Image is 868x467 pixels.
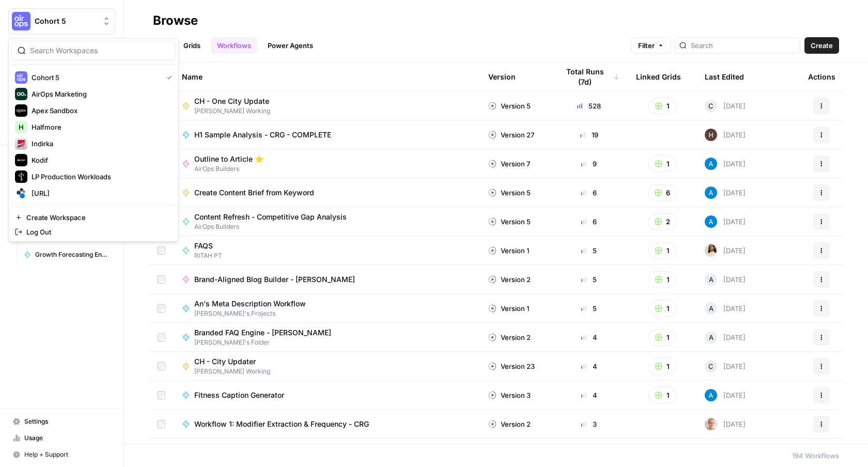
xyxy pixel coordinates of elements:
div: Version 2 [488,419,531,429]
span: Cohort 5 [35,16,97,26]
img: o3cqybgnmipr355j8nz4zpq1mc6x [705,158,717,170]
div: [DATE] [705,418,746,430]
div: Workspace: Cohort 5 [8,38,179,242]
button: Filter [631,37,671,54]
img: Cohort 5 Logo [15,71,27,84]
span: Workflow 1: Modifier Extraction & Frequency - CRG [194,419,369,429]
div: [DATE] [705,302,746,315]
span: Indirka [32,138,168,149]
img: o3cqybgnmipr355j8nz4zpq1mc6x [705,389,717,401]
a: CH - City Updater[PERSON_NAME] Working [182,356,472,376]
a: CH - One City Update[PERSON_NAME] Working [182,96,472,116]
div: [DATE] [705,100,746,112]
div: 528 [559,101,619,111]
div: Version 7 [488,159,530,169]
span: C [708,101,714,111]
a: Workflow 1: Modifier Extraction & Frequency - CRG [182,419,472,429]
div: 5 [559,303,619,314]
span: [PERSON_NAME] Working [194,367,270,376]
span: Filter [638,40,655,51]
a: Create Workspace [11,210,176,225]
a: Outline to Article ⭐️AirOps Builders [182,154,472,174]
button: 1 [648,300,676,317]
span: AirOps Builders [194,222,355,231]
a: Create Content Brief from Keyword [182,188,472,198]
div: Version 3 [488,390,531,400]
button: 1 [648,271,676,288]
div: 6 [559,188,619,198]
div: [DATE] [705,215,746,228]
span: Create Content Brief from Keyword [194,188,314,198]
button: Create [804,37,839,54]
div: 9 [559,159,619,169]
span: Create [811,40,833,51]
div: 194 Workflows [792,450,839,461]
img: LP Production Workloads Logo [15,170,27,183]
span: A [709,303,714,314]
a: Workflows [211,37,257,54]
button: Help + Support [8,446,115,463]
span: H [19,122,24,132]
span: H1 Sample Analysis - CRG - COMPLETE [194,130,331,140]
a: FAQSRITAH PT [182,241,472,260]
div: 4 [559,332,619,343]
a: Branded FAQ Engine - [PERSON_NAME][PERSON_NAME]'s Folder [182,328,472,347]
a: Fitness Caption Generator [182,390,472,400]
div: [DATE] [705,331,746,344]
span: An's Meta Description Workflow [194,299,306,309]
a: Growth Forecasting Engine (Deepshikha) [19,246,115,263]
div: 5 [559,274,619,285]
span: A [709,332,714,343]
a: Grids [177,37,207,54]
button: 1 [648,329,676,346]
a: Brand-Aligned Blog Builder - [PERSON_NAME] [182,274,472,285]
span: Outline to Article ⭐️ [194,154,263,164]
a: Content Refresh - Competitive Gap AnalysisAirOps Builders [182,212,472,231]
div: Version 1 [488,245,529,256]
img: Apex Sandbox Logo [15,104,27,117]
img: o3cqybgnmipr355j8nz4zpq1mc6x [705,186,717,199]
span: [PERSON_NAME]'s Projects [194,309,314,318]
div: 19 [559,130,619,140]
span: LP Production Workloads [32,172,168,182]
div: [DATE] [705,273,746,286]
span: Brand-Aligned Blog Builder - [PERSON_NAME] [194,274,355,285]
div: Version 5 [488,216,531,227]
span: Settings [24,417,111,426]
a: Power Agents [261,37,319,54]
div: 4 [559,390,619,400]
span: Fitness Caption Generator [194,390,284,400]
span: C [708,361,714,371]
button: 1 [648,98,676,114]
img: 436bim7ufhw3ohwxraeybzubrpb8 [705,129,717,141]
span: RITAH PT [194,251,222,260]
div: [DATE] [705,158,746,170]
div: [DATE] [705,129,746,141]
span: Content Refresh - Competitive Gap Analysis [194,212,347,222]
span: [PERSON_NAME] Working [194,106,277,116]
span: A [709,274,714,285]
span: CH - One City Update [194,96,269,106]
span: [URL] [32,188,168,198]
div: Linked Grids [636,63,681,91]
button: 1 [648,387,676,403]
div: 6 [559,216,619,227]
img: o3cqybgnmipr355j8nz4zpq1mc6x [705,215,717,228]
a: Usage [8,430,115,446]
a: H1 Sample Analysis - CRG - COMPLETE [182,130,472,140]
button: 1 [648,155,676,172]
div: Version 23 [488,361,535,371]
span: Branded FAQ Engine - [PERSON_NAME] [194,328,331,338]
img: tzy1lhuh9vjkl60ica9oz7c44fpn [705,418,717,430]
input: Search [691,40,796,51]
button: 1 [648,242,676,259]
span: Cohort 5 [32,72,159,83]
img: spot.ai Logo [15,187,27,199]
span: AirOps Marketing [32,89,168,99]
span: FAQS [194,241,214,251]
div: 5 [559,245,619,256]
div: Version 5 [488,188,531,198]
span: Help + Support [24,450,111,459]
a: All [153,37,173,54]
img: Indirka Logo [15,137,27,150]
